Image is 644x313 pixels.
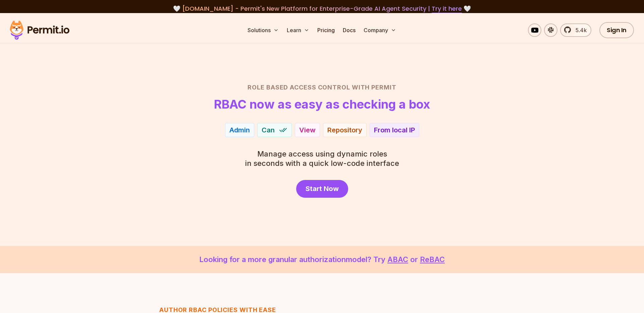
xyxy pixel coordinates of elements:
a: Pricing [315,23,337,37]
button: Learn [284,23,312,37]
div: Repository [327,125,362,135]
a: Docs [340,23,358,37]
img: Permit logo [7,19,72,42]
button: Solutions [245,23,281,37]
a: Start Now [296,180,348,198]
div: From local IP [374,125,415,135]
p: Looking for a more granular authorization model? Try or [16,254,628,265]
span: Can [262,125,275,135]
h2: Role Based Access Control [87,83,557,92]
div: View [299,125,316,135]
a: ReBAC [420,255,445,264]
div: Admin [229,125,250,135]
span: with Permit [352,83,396,92]
span: [DOMAIN_NAME] - Permit's New Platform for Enterprise-Grade AI Agent Security | [182,4,462,13]
h1: RBAC now as easy as checking a box [214,98,430,111]
span: Manage access using dynamic roles [245,149,399,159]
button: Company [361,23,399,37]
p: in seconds with a quick low-code interface [245,149,399,168]
a: ABAC [387,255,408,264]
a: 5.4k [560,23,591,37]
a: Sign In [599,22,634,38]
div: 🤍 🤍 [16,4,628,13]
a: Try it here [432,4,462,13]
span: Start Now [306,184,339,193]
span: 5.4k [572,26,587,34]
